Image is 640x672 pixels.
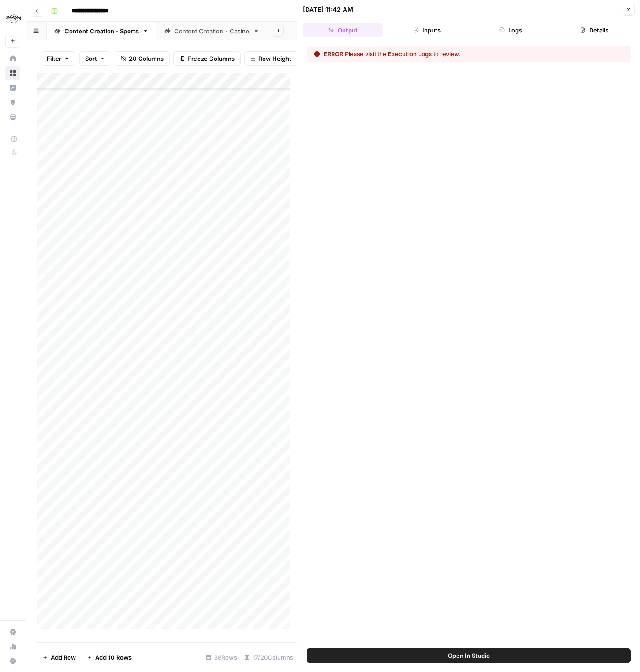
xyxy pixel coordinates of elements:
[5,624,20,639] a: Settings
[65,27,139,36] div: Content Creation - Sports
[85,54,97,63] span: Sort
[5,80,20,95] a: Insights
[5,95,20,110] a: Opportunities
[79,51,111,66] button: Sort
[174,27,249,36] div: Content Creation - Casino
[5,110,20,124] a: Your Data
[115,51,170,66] button: 20 Columns
[324,50,345,58] span: ERROR:
[258,54,291,63] span: Row Height
[244,51,297,66] button: Row Height
[47,22,156,40] a: Content Creation - Sports
[37,650,81,665] button: Add Row
[95,653,132,662] span: Add 10 Rows
[303,5,353,14] div: [DATE] 11:42 AM
[47,54,61,63] span: Filter
[5,51,20,66] a: Home
[388,49,432,59] button: Execution Logs
[173,51,241,66] button: Freeze Columns
[303,23,383,37] button: Output
[81,650,137,665] button: Add 10 Rows
[307,648,631,663] button: Open In Studio
[241,650,297,665] div: 17/20 Columns
[5,639,20,654] a: Usage
[129,54,164,63] span: 20 Columns
[324,49,461,59] div: Please visit the to review.
[5,11,22,27] img: Hard Rock Digital Logo
[202,650,241,665] div: 38 Rows
[448,651,490,660] span: Open In Studio
[5,7,20,30] button: Workspace: Hard Rock Digital
[188,54,235,63] span: Freeze Columns
[51,653,76,662] span: Add Row
[554,23,635,37] button: Details
[156,22,267,40] a: Content Creation - Casino
[387,23,467,37] button: Inputs
[41,51,75,66] button: Filter
[471,23,551,37] button: Logs
[5,66,20,80] a: Browse
[5,654,20,668] button: Help + Support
